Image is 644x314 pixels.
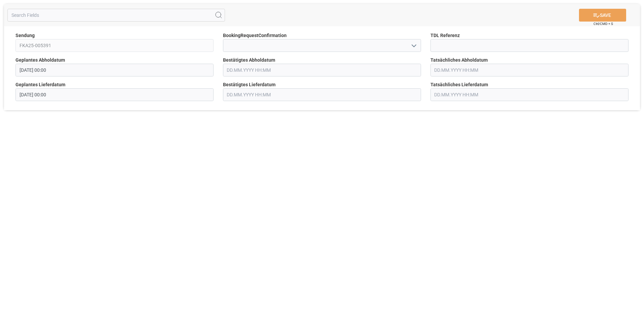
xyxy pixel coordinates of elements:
span: Ctrl/CMD + S [593,21,613,26]
span: Geplantes Abholdatum [15,57,65,64]
span: BookingRequestConfirmation [223,32,287,39]
input: DD.MM.YYYY HH:MM [223,64,421,76]
span: Bestätigtes Lieferdatum [223,81,276,88]
input: Search Fields [7,9,225,22]
span: Tatsächliches Abholdatum [430,57,488,64]
input: DD.MM.YYYY HH:MM [15,88,214,101]
span: Sendung [15,32,35,39]
input: DD.MM.YYYY HH:MM [223,88,421,101]
button: SAVE [579,9,626,22]
span: Bestätigtes Abholdatum [223,57,275,64]
span: TDL Referenz [430,32,460,39]
input: DD.MM.YYYY HH:MM [15,64,214,76]
input: DD.MM.YYYY HH:MM [430,88,629,101]
button: open menu [408,40,418,51]
span: Tatsächliches Lieferdatum [430,81,488,88]
input: DD.MM.YYYY HH:MM [430,64,629,76]
span: Geplantes Lieferdatum [15,81,65,88]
